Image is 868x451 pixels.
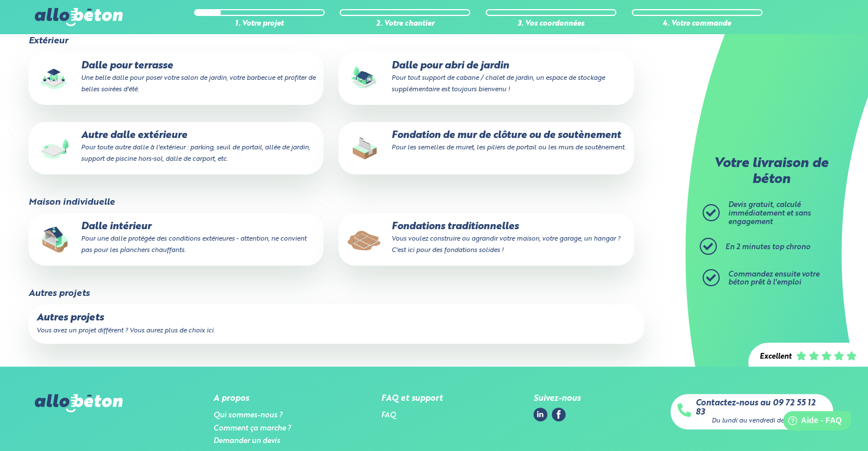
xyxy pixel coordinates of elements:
a: Qui sommes-nous ? [213,412,282,419]
small: Pour toute autre dalle à l'extérieur : parking, seuil de portail, allée de jardin, support de pis... [81,144,310,162]
p: Autre dalle extérieure [37,130,316,165]
a: Demander un devis [213,437,280,445]
div: 1. Votre projet [194,20,325,29]
div: Suivez-nous [534,394,580,404]
small: Une belle dalle pour poser votre salon de jardin, votre barbecue et profiter de belles soirées d'... [81,75,316,93]
a: Contactez-nous au 09 72 55 12 83 [696,399,826,417]
small: Pour les semelles de muret, les piliers de portail ou les murs de soutènement. [391,144,625,151]
div: 2. Votre chantier [340,20,470,29]
img: allobéton [35,8,123,26]
legend: Maison individuelle [29,197,115,208]
div: 4. Votre commande [632,20,762,29]
div: A propos [213,394,291,404]
small: Pour une dalle protégée des conditions extérieures - attention, ne convient pas pour les plancher... [81,235,306,254]
span: Devis gratuit, calculé immédiatement et sans engagement [728,201,811,225]
small: Pour tout support de cabane / chalet de jardin, un espace de stockage supplémentaire est toujours... [391,75,604,93]
legend: Extérieur [29,36,68,46]
img: allobéton [35,394,123,412]
img: final_use.values.traditional_fundations [346,221,383,258]
div: Du lundi au vendredi de 9h à 18h [712,417,810,425]
img: final_use.values.inside_slab [37,221,73,258]
img: final_use.values.terrace [37,60,73,97]
div: FAQ et support [381,394,443,404]
a: FAQ [381,412,396,419]
iframe: Help widget launcher [766,407,855,438]
div: 3. Vos coordonnées [486,20,616,29]
img: final_use.values.outside_slab [37,130,73,166]
div: Excellent [760,353,792,361]
p: Dalle pour abri de jardin [346,60,625,95]
span: En 2 minutes top chrono [725,243,810,251]
p: Autres projets [37,312,636,324]
small: Vous avez un projet différent ? Vous aurez plus de choix ici. [37,327,215,334]
legend: Autres projets [29,289,90,299]
span: Commandez ensuite votre béton prêt à l'emploi [728,271,819,287]
img: final_use.values.garden_shed [346,60,383,97]
a: Comment ça marche ? [213,425,291,432]
p: Fondation de mur de clôture ou de soutènement [346,130,625,153]
p: Fondations traditionnelles [346,221,625,256]
img: final_use.values.closing_wall_fundation [346,130,383,166]
p: Dalle pour terrasse [37,60,316,95]
small: Vous voulez construire ou agrandir votre maison, votre garage, un hangar ? C'est ici pour des fon... [391,235,620,254]
p: Dalle intérieur [37,221,316,256]
p: Votre livraison de béton [705,156,837,188]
